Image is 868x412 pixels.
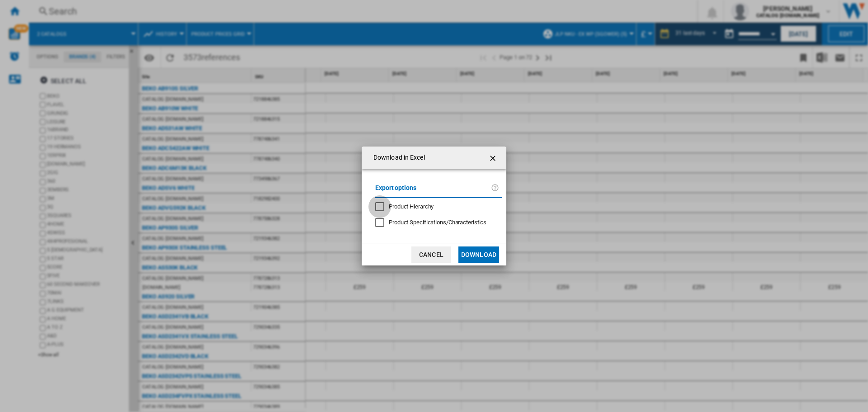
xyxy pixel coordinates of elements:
button: Cancel [411,246,451,263]
div: Only applies to Category View [389,218,486,227]
ng-md-icon: getI18NText('BUTTONS.CLOSE_DIALOG') [488,153,499,164]
md-checkbox: Product Hierarchy [375,203,495,211]
label: Export options [375,183,491,199]
span: Product Hierarchy [389,203,434,210]
span: Product Specifications/Characteristics [389,219,486,226]
button: Download [458,246,499,263]
button: getI18NText('BUTTONS.CLOSE_DIALOG') [485,149,503,167]
h4: Download in Excel [369,153,425,162]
